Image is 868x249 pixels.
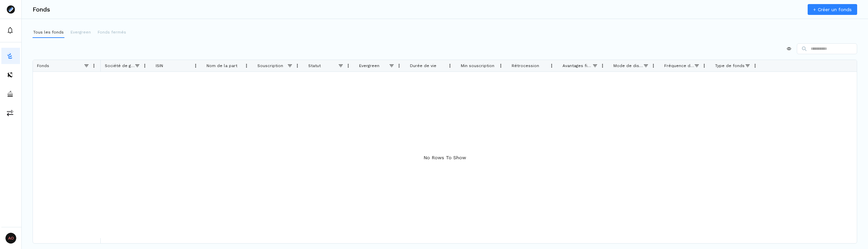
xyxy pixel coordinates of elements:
[1,48,20,64] button: funds
[308,63,321,68] span: Statut
[257,63,283,68] span: Souscription
[1,105,20,121] button: commissions
[461,63,494,68] span: Min souscription
[715,63,745,68] span: Type de fonds
[71,29,91,35] p: Evergreen
[613,63,643,68] span: Mode de distribution des revenus
[33,29,64,35] p: Tous les fonds
[664,63,694,68] span: Fréquence de distribution
[33,27,64,38] button: Tous les fonds
[70,27,92,38] button: Evergreen
[97,27,127,38] button: Fonds fermés
[37,63,49,68] span: Fonds
[808,4,857,15] a: + Créer un fonds
[1,86,20,102] button: asset-managers
[105,63,135,68] span: Société de gestion
[1,67,20,83] button: distributors
[206,63,237,68] span: Nom de la part
[7,53,14,59] img: funds
[7,90,14,97] img: asset-managers
[410,63,436,68] span: Durée de vie
[33,6,50,13] h3: Fonds
[563,63,592,68] span: Avantages fiscaux
[7,71,14,78] img: distributors
[5,233,16,244] span: AO
[98,29,126,35] p: Fonds fermés
[7,109,14,116] img: commissions
[359,63,379,68] span: Evergreen
[156,63,163,68] span: ISIN
[512,63,539,68] span: Rétrocession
